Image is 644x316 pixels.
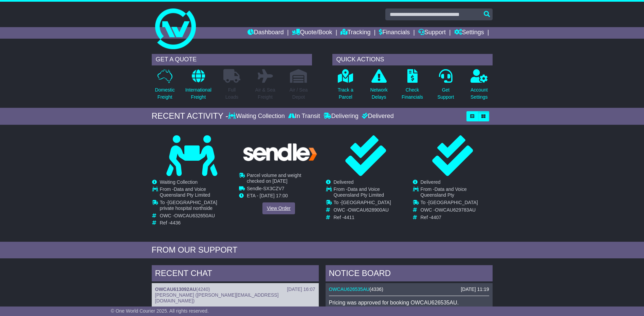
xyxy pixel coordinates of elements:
[255,86,275,101] p: Air & Sea Freight
[154,69,175,104] a: DomesticFreight
[160,186,232,200] td: From -
[341,27,370,39] a: Tracking
[334,186,384,198] span: Data and Voice Queensland Pty Limited
[428,200,478,205] span: [GEOGRAPHIC_DATA]
[247,193,288,198] span: ETA - [DATE] 17:00
[329,287,370,292] a: OWCAU626535AU
[437,69,454,104] a: GetSupport
[160,179,198,185] span: Waiting Collection
[160,200,232,213] td: To -
[332,54,493,65] div: QUICK ACTIONS
[160,213,232,220] td: OWC -
[290,86,308,101] p: Air / Sea Depot
[152,111,228,121] div: RECENT ACTIVITY -
[402,86,423,101] p: Check Financials
[240,141,319,163] img: GetCarrierServiceLogo
[338,86,353,101] p: Track a Parcel
[152,245,493,255] div: FROM OUR SUPPORT
[155,292,279,303] span: [PERSON_NAME] ([PERSON_NAME][EMAIL_ADDRESS][DOMAIN_NAME])
[421,207,492,215] td: OWC -
[470,69,488,104] a: AccountSettings
[223,86,240,101] p: Full Loads
[379,27,410,39] a: Financials
[262,202,295,214] a: View Order
[334,186,405,200] td: From -
[437,86,454,101] p: Get Support
[421,215,492,220] td: Ref -
[461,287,489,292] div: [DATE] 11:19
[170,220,181,225] span: 4436
[155,287,196,292] a: OWCAU613092AU
[329,299,489,306] p: Pricing was approved for booking OWCAU626535AU.
[160,186,210,198] span: Data and Voice Queensland Pty Limited
[160,220,232,226] td: Ref -
[152,265,319,283] div: RECENT CHAT
[152,54,312,65] div: GET A QUOTE
[344,215,354,220] span: 4411
[334,207,405,215] td: OWC -
[155,287,315,292] div: ( )
[401,69,423,104] a: CheckFinancials
[421,186,492,200] td: From -
[155,86,174,101] p: Domestic Freight
[185,69,212,104] a: InternationalFreight
[247,185,262,191] span: Sendle
[247,27,284,39] a: Dashboard
[337,69,354,104] a: Track aParcel
[263,185,284,191] span: SX3CZV7
[334,179,354,185] span: Delivered
[322,113,360,120] div: Delivering
[435,207,476,213] span: OWCAU629783AU
[198,287,208,292] span: 4240
[326,265,493,283] div: NOTICE BOARD
[160,200,217,211] span: [GEOGRAPHIC_DATA] private hospital northside
[111,308,209,314] span: © One World Courier 2025. All rights reserved.
[228,113,286,120] div: Waiting Collection
[287,287,315,292] div: [DATE] 16:07
[185,86,211,101] p: International Freight
[418,27,446,39] a: Support
[287,113,322,120] div: In Transit
[334,200,405,207] td: To -
[454,27,484,39] a: Settings
[174,213,215,218] span: OWCAU632650AU
[334,215,405,220] td: Ref -
[471,86,488,101] p: Account Settings
[421,200,492,207] td: To -
[348,207,389,213] span: OWCAU628900AU
[370,69,388,104] a: NetworkDelays
[247,185,318,193] td: -
[329,287,489,292] div: ( )
[247,173,301,184] span: Parcel volume and weight checked on [DATE]
[342,200,391,205] span: [GEOGRAPHIC_DATA]
[292,27,332,39] a: Quote/Book
[421,186,467,198] span: Data and Voice Queensland Pty
[421,179,441,185] span: Delivered
[360,113,394,120] div: Delivered
[370,86,387,101] p: Network Delays
[371,287,382,292] span: 4336
[431,215,441,220] span: 4407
